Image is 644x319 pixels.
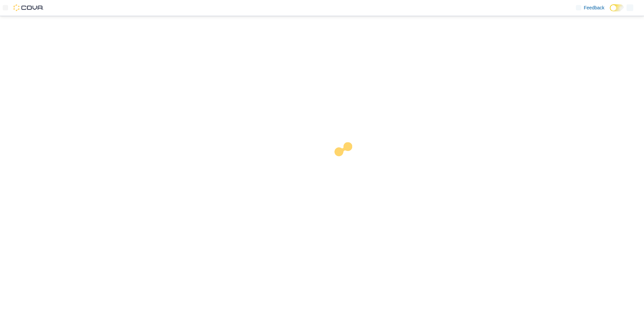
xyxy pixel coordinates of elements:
a: Feedback [573,1,607,14]
img: Cova [13,4,44,11]
input: Dark Mode [610,4,624,11]
span: Feedback [584,4,604,11]
img: cova-loader [322,137,372,187]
